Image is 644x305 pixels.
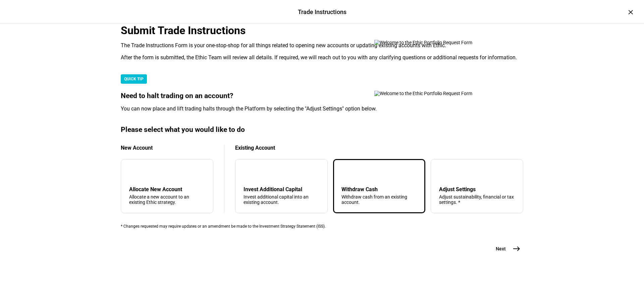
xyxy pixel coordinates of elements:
div: After the form is submitted, the Ethic Team will review all details. If required, we will reach o... [121,54,523,61]
div: Existing Account [235,145,523,151]
div: Please select what you would like to do [121,126,523,134]
div: Withdraw cash from an existing account. [341,194,417,205]
div: Adjust Settings [439,186,515,193]
div: Adjust sustainability, financial or tax settings. * [439,194,515,205]
div: Invest additional capital into an existing account. [244,194,319,205]
mat-icon: east [513,245,521,253]
div: The Trade Instructions Form is your one-stop-shop for all things related to opening new accounts ... [121,42,523,49]
mat-icon: tune [439,167,450,178]
div: Withdraw Cash [341,186,417,193]
div: × [625,7,636,17]
div: New Account [121,145,213,151]
div: * Changes requested may require updates or an amendment be made to the Investment Strategy Statem... [121,224,523,229]
div: Submit Trade Instructions [121,24,523,37]
div: QUICK TIP [121,74,147,84]
img: Welcome to the Ethic Portfolio Request Form [374,91,495,96]
mat-icon: arrow_upward [343,169,351,177]
mat-icon: arrow_downward [245,169,253,177]
button: Next [488,242,523,255]
div: Allocate New Account [129,186,205,193]
span: Next [496,245,506,252]
mat-icon: add [130,169,139,177]
div: Invest Additional Capital [244,186,319,193]
div: Trade Instructions [298,8,346,16]
div: Allocate a new account to an existing Ethic strategy. [129,194,205,205]
div: You can now place and lift trading halts through the Platform by selecting the "Adjust Settings" ... [121,105,523,112]
div: Need to halt trading on an account? [121,92,523,100]
img: Welcome to the Ethic Portfolio Request Form [374,40,495,45]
